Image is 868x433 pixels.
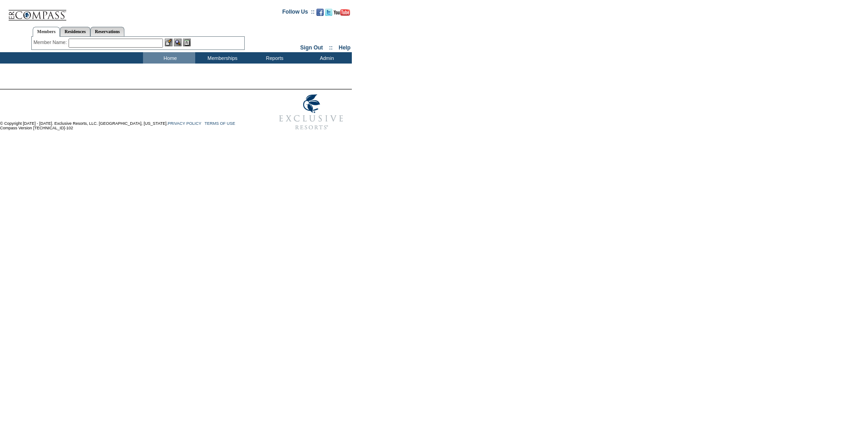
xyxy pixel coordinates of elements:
[271,89,352,135] img: Exclusive Resorts
[247,52,300,64] td: Reports
[325,9,332,16] img: Follow us on Twitter
[300,52,352,64] td: Admin
[34,39,69,46] div: Member Name:
[143,52,195,64] td: Home
[329,44,333,51] span: ::
[60,27,90,36] a: Residences
[334,11,350,17] a: Subscribe to our YouTube Channel
[195,52,247,64] td: Memberships
[183,39,191,46] img: Reservations
[339,44,350,51] a: Help
[205,121,236,126] a: TERMS OF USE
[334,9,350,16] img: Subscribe to our YouTube Channel
[8,2,67,21] img: Compass Home
[282,8,315,19] td: Follow Us ::
[325,11,332,17] a: Follow us on Twitter
[168,121,201,126] a: PRIVACY POLICY
[316,11,324,17] a: Become our fan on Facebook
[165,39,173,46] img: b_edit.gif
[33,27,60,37] a: Members
[174,39,182,46] img: View
[300,44,323,51] a: Sign Out
[90,27,124,36] a: Reservations
[316,9,324,16] img: Become our fan on Facebook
